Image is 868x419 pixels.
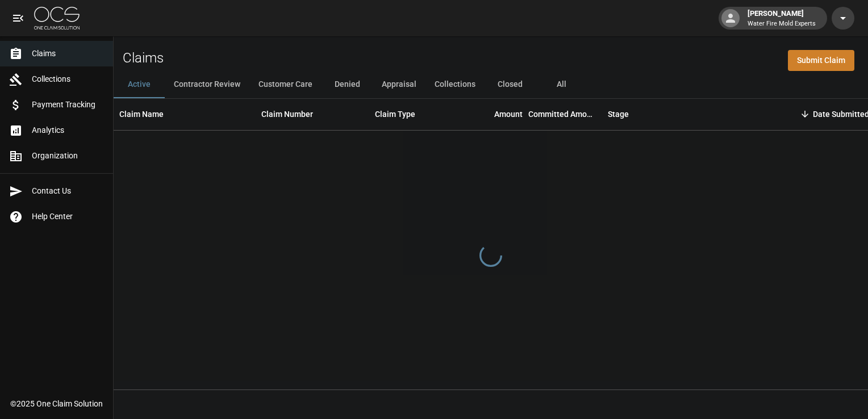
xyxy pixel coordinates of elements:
div: © 2025 One Claim Solution [10,398,103,409]
span: Collections [32,73,104,85]
button: Collections [425,71,485,98]
span: Analytics [32,124,104,136]
span: Organization [32,150,104,162]
div: Claim Type [369,98,454,130]
div: Amount [454,98,528,130]
button: Sort [797,106,813,122]
span: Contact Us [32,185,104,197]
button: Denied [322,71,373,98]
button: All [536,71,587,98]
div: Amount [494,98,523,130]
div: Claim Type [375,98,415,130]
div: Stage [602,98,773,130]
div: Claim Number [261,98,313,130]
h2: Claims [123,50,164,66]
button: Closed [485,71,536,98]
button: Appraisal [373,71,425,98]
img: ocs-logo-white-transparent.png [34,7,80,30]
span: Help Center [32,211,104,223]
div: dynamic tabs [114,71,868,98]
div: Claim Name [114,98,256,130]
button: Active [114,71,165,98]
div: Claim Number [256,98,369,130]
button: open drawer [7,7,30,30]
div: Claim Name [119,98,164,130]
div: Committed Amount [528,98,602,130]
a: Submit Claim [788,50,854,71]
div: Stage [608,98,629,130]
span: Payment Tracking [32,99,104,111]
span: Claims [32,48,104,60]
button: Customer Care [249,71,322,98]
div: Committed Amount [528,98,596,130]
div: [PERSON_NAME] [743,8,820,28]
p: Water Fire Mold Experts [748,19,816,29]
button: Contractor Review [165,71,249,98]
